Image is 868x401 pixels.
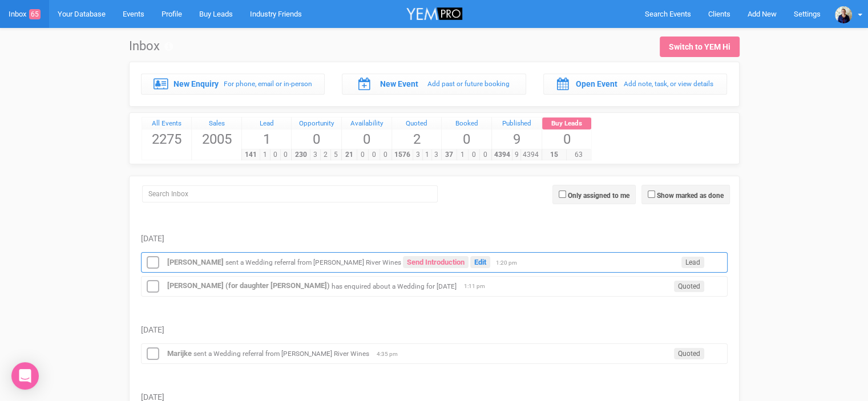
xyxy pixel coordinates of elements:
span: Quoted [674,348,704,359]
span: 0 [270,149,281,160]
small: Add note, task, or view details [624,80,713,88]
a: Published [492,118,542,130]
span: 2005 [192,129,241,149]
h1: Inbox [129,39,173,53]
a: Switch to YEM Hi [660,37,740,57]
small: For phone, email or in-person [224,80,312,88]
span: 1 [242,129,292,149]
span: 1:11 pm [464,282,492,290]
span: 0 [292,129,341,149]
span: 0 [442,129,491,149]
span: 3 [431,149,441,160]
label: New Enquiry [173,78,219,90]
span: 15 [542,149,567,160]
span: 3 [310,149,321,160]
a: All Events [142,118,192,130]
input: Search Inbox [142,185,438,202]
a: [PERSON_NAME] [167,258,224,266]
span: 2 [320,149,331,160]
a: [PERSON_NAME] (for daughter [PERSON_NAME]) [167,281,330,290]
a: Opportunity [292,118,341,130]
span: 4394 [491,149,512,160]
label: New Event [380,78,418,90]
a: Sales [192,118,241,130]
h5: [DATE] [141,234,728,243]
span: 21 [341,149,357,160]
span: 37 [441,149,457,160]
h5: [DATE] [141,326,728,334]
span: 1576 [391,149,413,160]
a: New Event Add past or future booking [342,74,526,94]
img: open-uri20200401-4-bba0o7 [835,6,852,23]
span: 0 [280,149,291,160]
small: sent a Wedding referral from [PERSON_NAME] River Wines [193,350,369,358]
div: Open Intercom Messenger [11,362,39,390]
a: Send Introduction [403,256,469,268]
small: has enquired about a Wedding for [DATE] [332,282,457,290]
label: Open Event [576,78,617,90]
a: Open Event Add note, task, or view details [543,74,728,94]
span: 1 [457,149,469,160]
span: 9 [492,129,542,149]
span: Clients [708,10,730,18]
small: sent a Wedding referral from [PERSON_NAME] River Wines [225,258,401,266]
a: Quoted [392,118,442,130]
a: New Enquiry For phone, email or in-person [141,74,325,94]
span: 5 [330,149,341,160]
span: 141 [241,149,260,160]
span: 0 [468,149,480,160]
span: 0 [357,149,369,160]
span: 1:20 pm [496,259,524,267]
label: Show marked as done [657,191,724,201]
span: 65 [29,9,41,19]
span: Add New [748,10,777,18]
a: Marijke [167,349,192,358]
span: 1 [260,149,271,160]
a: Buy Leads [542,118,592,130]
span: 230 [291,149,310,160]
a: Booked [442,118,491,130]
span: 0 [380,149,391,160]
span: 0 [542,129,592,149]
small: Add past or future booking [427,80,510,88]
label: Only assigned to me [568,191,629,201]
span: Lead [681,257,704,268]
span: 4394 [520,149,542,160]
a: Edit [470,256,490,268]
span: Quoted [674,281,704,292]
span: 9 [512,149,521,160]
span: Search Events [645,10,691,18]
span: 1 [422,149,432,160]
a: Lead [242,118,292,130]
span: 3 [413,149,422,160]
span: 2 [392,129,442,149]
a: Availability [342,118,391,130]
div: Switch to YEM Hi [669,41,730,52]
span: 0 [479,149,491,160]
span: 0 [368,149,380,160]
span: 63 [566,149,591,160]
span: 4:35 pm [377,350,405,358]
span: 0 [342,129,391,149]
span: 2275 [142,129,192,149]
